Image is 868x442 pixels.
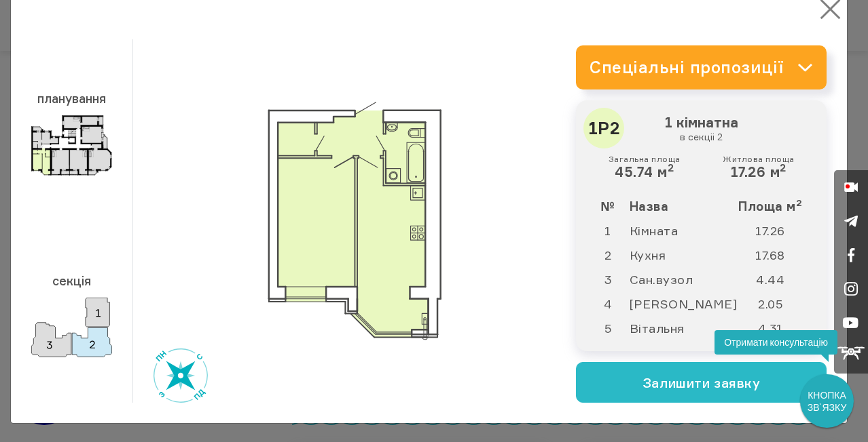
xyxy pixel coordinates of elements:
td: 4.44 [738,267,816,292]
sup: 2 [796,197,802,208]
td: 2 [587,243,628,267]
div: 1Р2 [583,108,624,148]
td: Сан.вузол [629,267,738,292]
sup: 2 [780,161,786,174]
button: Залишити заявку [576,362,827,403]
div: 45.74 м [609,155,681,180]
h3: секція [31,266,112,294]
th: Площа м [738,194,816,218]
td: 4.31 [738,316,816,340]
div: Отримати консультацію [715,330,837,355]
small: в секціі 2 [590,131,812,143]
td: 4 [587,292,628,316]
td: 3 [587,267,628,292]
th: Назва [629,194,738,218]
img: 1r2.svg [268,102,441,340]
h3: 1 кімнатна [587,111,816,146]
td: 17.68 [738,243,816,267]
th: № [587,194,628,218]
small: Загальна площа [609,155,681,164]
td: 2.05 [738,292,816,316]
td: 5 [587,316,628,340]
td: Кімната [629,218,738,243]
td: Кухня [629,243,738,267]
div: КНОПКА ЗВ`ЯЗКУ [801,376,852,426]
td: [PERSON_NAME] [629,292,738,316]
small: Житлова площа [723,155,794,164]
h3: планування [31,85,112,112]
sup: 2 [668,161,674,174]
td: 17.26 [738,218,816,243]
a: Спеціальні пропозиції [576,45,827,89]
td: Вітальня [629,316,738,340]
div: 17.26 м [723,155,794,180]
td: 1 [587,218,628,243]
